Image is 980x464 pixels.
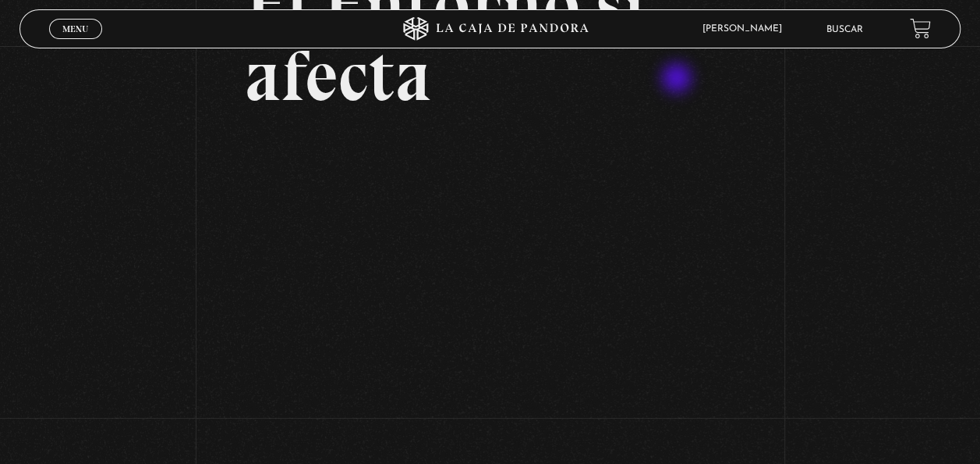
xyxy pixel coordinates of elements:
[826,25,863,34] a: Buscar
[58,37,94,48] span: Cerrar
[62,24,88,34] span: Menu
[694,24,797,34] span: [PERSON_NAME]
[246,135,735,411] iframe: Dailymotion video player – El entorno si Afecta Live (95)
[910,18,931,39] a: View your shopping cart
